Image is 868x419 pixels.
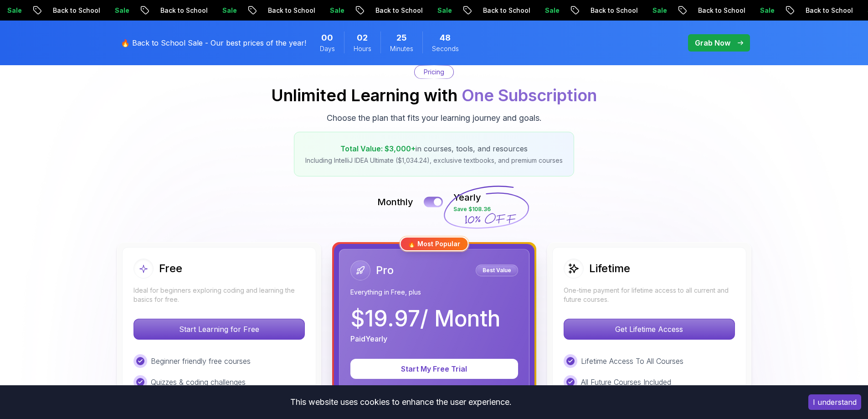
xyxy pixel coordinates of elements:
[376,263,394,278] h2: Pro
[748,6,777,15] p: Sale
[320,44,335,53] span: Days
[134,325,305,334] a: Start Learning for Free
[564,319,734,339] p: Get Lifetime Access
[426,6,455,15] p: Sale
[432,44,459,53] span: Seconds
[103,6,132,15] p: Sale
[134,286,305,304] p: Ideal for beginners exploring coding and learning the basics for free.
[305,143,563,154] p: in courses, tools, and resources
[686,6,748,15] p: Back to School
[134,319,304,339] p: Start Learning for Free
[377,196,413,208] p: Monthly
[159,261,182,276] h2: Free
[256,6,318,15] p: Back to School
[364,6,426,15] p: Back to School
[396,31,407,44] span: 25 Minutes
[579,6,641,15] p: Back to School
[589,261,630,276] h2: Lifetime
[695,37,730,48] p: Grab Now
[327,112,542,124] p: Choose the plan that fits your learning journey and goals.
[581,356,683,367] p: Lifetime Access To All Courses
[564,286,735,304] p: One-time payment for lifetime access to all current and future courses.
[350,288,518,297] p: Everything in Free, plus
[151,377,246,388] p: Quizzes & coding challenges
[440,31,451,44] span: 48 Seconds
[390,44,413,53] span: Minutes
[271,86,597,104] h2: Unlimited Learning with
[211,6,240,15] p: Sale
[305,156,563,165] p: Including IntelliJ IDEA Ultimate ($1,034.24), exclusive textbooks, and premium courses
[354,44,371,53] span: Hours
[641,6,670,15] p: Sale
[357,31,368,44] span: 2 Hours
[321,31,333,44] span: 0 Days
[794,6,856,15] p: Back to School
[350,333,387,344] p: Paid Yearly
[7,392,795,412] div: This website uses cookies to enhance the user experience.
[424,67,444,77] p: Pricing
[318,6,347,15] p: Sale
[340,144,416,153] span: Total Value: $3,000+
[471,6,533,15] p: Back to School
[151,356,251,367] p: Beginner friendly free courses
[121,37,306,48] p: 🔥 Back to School Sale - Our best prices of the year!
[41,6,103,15] p: Back to School
[462,85,597,105] span: One Subscription
[350,308,500,330] p: $ 19.97 / Month
[350,359,518,379] button: Start My Free Trial
[808,394,861,410] button: Accept cookies
[361,363,507,374] p: Start My Free Trial
[533,6,562,15] p: Sale
[564,319,735,340] button: Get Lifetime Access
[134,319,305,340] button: Start Learning for Free
[477,266,517,275] p: Best Value
[581,377,671,388] p: All Future Courses Included
[564,325,735,334] a: Get Lifetime Access
[149,6,211,15] p: Back to School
